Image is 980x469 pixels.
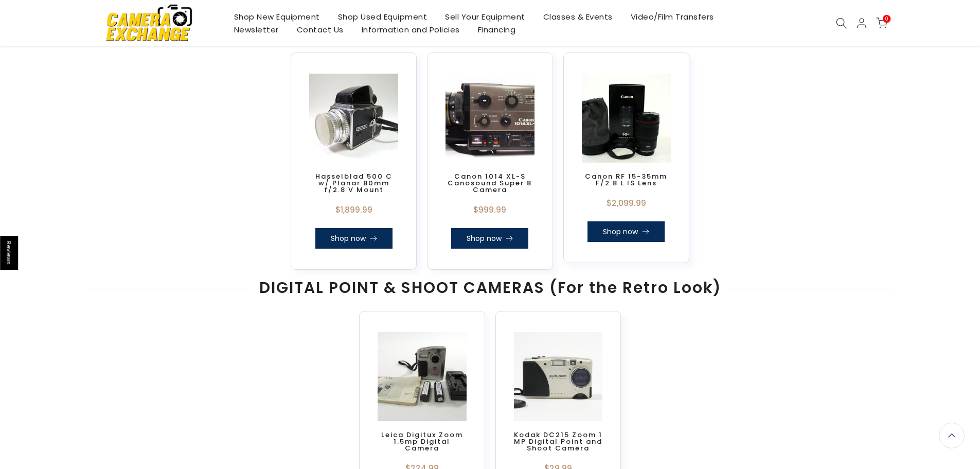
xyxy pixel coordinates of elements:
[288,23,352,36] a: Contact Us
[329,10,436,23] a: Shop Used Equipment
[252,280,729,296] span: DIGITAL POINT & SHOOT CAMERAS (For the Retro Look)
[469,23,525,36] a: Financing
[315,228,393,249] a: Shop now
[876,18,887,29] a: 0
[534,10,621,23] a: Classes & Events
[585,171,667,188] a: Canon RF 15-35mm F/2.8 L IS Lens
[587,221,665,242] a: Shop now
[352,23,469,36] a: Information and Policies
[225,10,329,23] a: Shop New Equipment
[225,23,288,36] a: Newsletter
[883,15,890,23] span: 0
[621,10,723,23] a: Video/Film Transfers
[441,70,539,167] img: Canon 1014 XL-S Canosound Super 8 Camera Movie Cameras and Accessories Canon 106935
[514,430,602,453] a: Kodak DC215 Zoom 1 MP Digital Point and Shoot Camera
[582,199,671,207] div: $2,099.99
[451,228,528,249] a: Shop now
[939,423,965,448] a: Back to the top
[448,171,532,195] a: Canon 1014 XL-S Canosound Super 8 Camera
[381,430,463,453] a: Leica Digitux Zoom 1.5mp Digital Camera
[315,171,393,195] a: Hasselblad 500 C w/ Planar 80mm f/2.8 V Mount
[309,206,398,214] div: $1,899.99
[436,10,534,23] a: Sell Your Equipment
[446,206,534,214] div: $999.99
